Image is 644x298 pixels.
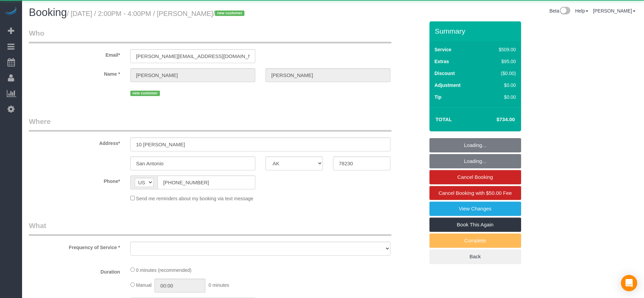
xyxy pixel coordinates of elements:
h3: Summary [435,27,518,35]
input: Email* [130,49,255,63]
strong: Total [436,116,452,122]
label: Phone* [24,175,125,185]
label: Adjustment [435,82,461,89]
a: Back [429,249,521,264]
input: Zip Code* [333,156,390,170]
span: new customer [215,11,244,16]
span: Manual [136,282,152,288]
input: City* [130,156,255,170]
small: / [DATE] / 2:00PM - 4:00PM / [PERSON_NAME] [67,10,246,17]
label: Address* [24,137,125,147]
a: Beta [549,8,570,14]
input: Phone* [158,175,255,189]
div: ($0.00) [484,70,516,77]
span: Booking [29,6,67,18]
span: Cancel Booking with $50.00 Fee [439,190,512,196]
label: Discount [435,70,455,77]
h4: $734.00 [476,117,515,123]
span: Send me reminders about my booking via text message [136,196,254,201]
label: Frequency of Service * [24,242,125,251]
div: $0.00 [484,82,516,89]
a: [PERSON_NAME] [593,8,636,14]
a: Book This Again [429,218,521,232]
a: Help [575,8,588,14]
legend: Who [29,28,391,43]
span: 0 minutes (recommended) [136,267,191,273]
a: View Changes [429,202,521,216]
div: $95.00 [484,58,516,65]
input: First Name* [130,68,255,82]
legend: What [29,221,391,236]
label: Service [435,46,452,53]
img: New interface [559,7,570,16]
div: $0.00 [484,94,516,100]
a: Cancel Booking [429,170,521,184]
label: Tip [435,94,442,100]
span: / [213,10,247,17]
label: Extras [435,58,449,65]
span: new customer [130,91,160,96]
div: $509.00 [484,46,516,53]
label: Email* [24,49,125,58]
input: Last Name* [265,68,390,82]
legend: Where [29,116,391,132]
label: Duration [24,266,125,275]
a: Cancel Booking with $50.00 Fee [429,186,521,200]
label: Name * [24,68,125,77]
img: Automaid Logo [4,7,18,16]
div: Open Intercom Messenger [621,275,637,291]
span: 0 minutes [208,282,229,288]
